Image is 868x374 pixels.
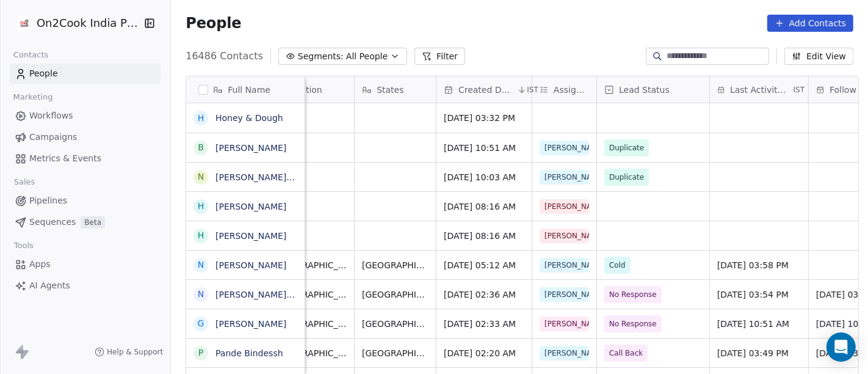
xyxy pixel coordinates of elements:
[540,229,589,243] span: [PERSON_NAME]
[273,288,347,301] span: [GEOGRAPHIC_DATA]
[215,260,286,270] a: [PERSON_NAME]
[10,106,161,126] a: Workflows
[29,279,70,292] span: AI Agents
[540,258,589,273] span: [PERSON_NAME]
[444,347,524,359] span: [DATE] 02:20 AM
[198,170,204,183] div: N
[10,127,161,147] a: Campaigns
[17,16,32,31] img: on2cook%20logo-04%20copy.jpg
[29,109,73,122] span: Workflows
[198,112,204,125] div: H
[29,258,51,271] span: Apps
[444,259,524,271] span: [DATE] 05:12 AM
[540,170,589,185] span: [PERSON_NAME]
[228,84,270,96] span: Full Name
[609,142,644,154] span: Duplicate
[29,216,76,229] span: Sequences
[186,76,305,103] div: Full Name
[609,171,644,183] span: Duplicate
[377,84,403,96] span: States
[10,148,161,169] a: Metrics & Events
[717,347,801,359] span: [DATE] 03:49 PM
[10,276,161,296] a: AI Agents
[554,84,589,96] span: Assignee
[767,15,853,32] button: Add Contacts
[444,200,524,213] span: [DATE] 08:16 AM
[8,88,58,106] span: Marketing
[717,259,801,271] span: [DATE] 03:58 PM
[414,48,465,65] button: Filter
[29,131,77,144] span: Campaigns
[540,346,589,361] span: [PERSON_NAME]
[215,231,286,241] a: [PERSON_NAME]
[730,84,791,96] span: Last Activity Date
[458,84,515,96] span: Created Date
[266,76,354,103] div: location
[29,67,58,80] span: People
[215,348,283,358] a: Pande Bindessh
[444,112,524,124] span: [DATE] 03:32 PM
[198,258,204,271] div: N
[532,76,596,103] div: Assignee
[107,347,163,357] span: Help & Support
[37,15,140,31] span: On2Cook India Pvt. Ltd.
[346,50,388,63] span: All People
[444,318,524,330] span: [DATE] 02:33 AM
[10,212,161,232] a: SequencesBeta
[273,259,347,271] span: [GEOGRAPHIC_DATA]
[717,318,801,330] span: [DATE] 10:51 AM
[794,85,805,95] span: IST
[362,288,429,301] span: [GEOGRAPHIC_DATA]
[29,194,67,207] span: Pipelines
[597,76,709,103] div: Lead Status
[444,142,524,154] span: [DATE] 10:51 AM
[609,288,657,301] span: No Response
[10,191,161,211] a: Pipelines
[717,288,801,301] span: [DATE] 03:54 PM
[198,317,204,330] div: G
[609,347,643,359] span: Call Back
[186,14,241,32] span: People
[8,46,54,64] span: Contacts
[215,202,286,211] a: [PERSON_NAME]
[436,76,532,103] div: Created DateIST
[186,49,263,64] span: 16486 Contacts
[619,84,670,96] span: Lead Status
[444,288,524,301] span: [DATE] 02:36 AM
[29,152,101,165] span: Metrics & Events
[198,141,204,154] div: B
[784,48,853,65] button: Edit View
[362,347,429,359] span: [GEOGRAPHIC_DATA]
[215,143,286,153] a: [PERSON_NAME]
[609,318,657,330] span: No Response
[15,13,135,34] button: On2Cook India Pvt. Ltd.
[298,50,344,63] span: Segments:
[540,199,589,214] span: [PERSON_NAME]
[198,288,204,301] div: N
[609,259,626,271] span: Cold
[81,216,105,229] span: Beta
[198,229,204,242] div: H
[215,319,286,329] a: [PERSON_NAME]
[444,230,524,242] span: [DATE] 08:16 AM
[273,318,347,330] span: [GEOGRAPHIC_DATA]
[540,141,589,155] span: [PERSON_NAME]
[198,346,203,359] div: P
[444,171,524,183] span: [DATE] 10:03 AM
[710,76,808,103] div: Last Activity DateIST
[10,254,161,274] a: Apps
[273,347,347,359] span: [GEOGRAPHIC_DATA]
[215,290,360,299] a: [PERSON_NAME] [PERSON_NAME]
[527,85,538,95] span: IST
[540,317,589,331] span: [PERSON_NAME]
[826,332,856,362] div: Open Intercom Messenger
[540,287,589,302] span: [PERSON_NAME]
[362,318,429,330] span: [GEOGRAPHIC_DATA]
[95,347,163,357] a: Help & Support
[198,200,204,213] div: H
[215,172,360,182] a: [PERSON_NAME] [PERSON_NAME]
[355,76,436,103] div: States
[362,259,429,271] span: [GEOGRAPHIC_DATA]
[9,237,38,255] span: Tools
[10,64,161,84] a: People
